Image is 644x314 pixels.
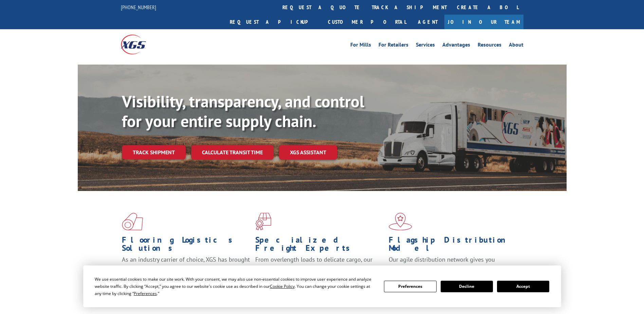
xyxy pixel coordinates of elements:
a: Join Our Team [444,15,523,29]
a: Calculate transit time [191,145,274,160]
h1: Flagship Distribution Model [389,236,517,256]
span: Our agile distribution network gives you nationwide inventory management on demand. [389,256,514,272]
img: xgs-icon-total-supply-chain-intelligence-red [122,213,143,230]
a: XGS ASSISTANT [279,145,337,160]
a: Advantages [442,42,470,50]
span: As an industry carrier of choice, XGS has brought innovation and dedication to flooring logistics... [122,256,250,280]
a: [PHONE_NUMBER] [121,4,156,11]
div: We use essential cookies to make our site work. With your consent, we may also use non-essential ... [95,276,376,297]
h1: Specialized Freight Experts [255,236,384,256]
a: Services [416,42,435,50]
button: Preferences [384,281,436,292]
span: Cookie Policy [270,283,295,289]
a: Agent [411,15,444,29]
a: Customer Portal [323,15,411,29]
b: Visibility, transparency, and control for your entire supply chain. [122,91,364,132]
h1: Flooring Logistics Solutions [122,236,250,256]
p: From overlength loads to delicate cargo, our experienced staff knows the best way to move your fr... [255,256,384,286]
a: For Retailers [379,42,408,50]
a: Request a pickup [225,15,323,29]
img: xgs-icon-flagship-distribution-model-red [389,213,412,230]
div: Cookie Consent Prompt [83,265,561,307]
a: About [509,42,523,50]
a: Track shipment [122,145,186,159]
img: xgs-icon-focused-on-flooring-red [255,213,271,230]
a: Resources [478,42,501,50]
span: Preferences [134,291,157,296]
button: Decline [441,281,493,292]
button: Accept [497,281,549,292]
a: For Mills [350,42,371,50]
